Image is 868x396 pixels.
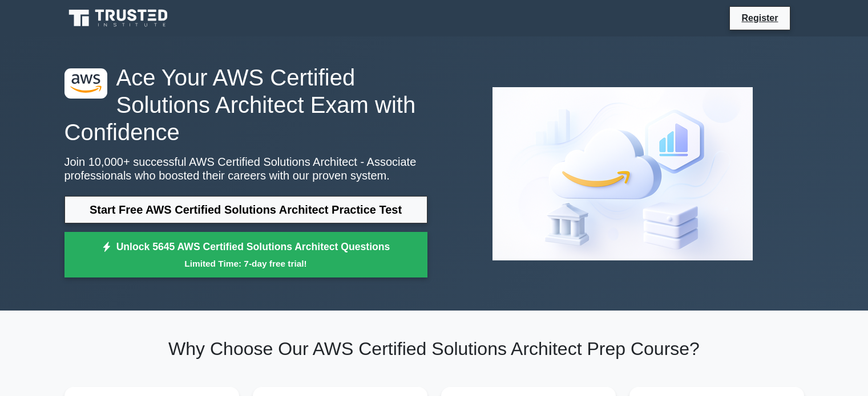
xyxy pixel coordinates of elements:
[64,196,427,223] a: Start Free AWS Certified Solutions Architect Practice Test
[64,232,427,277] a: Unlock 5645 AWS Certified Solutions Architect QuestionsLimited Time: 7-day free trial!
[64,64,427,146] h1: Ace Your AWS Certified Solutions Architect Exam with Confidence
[64,338,804,360] h2: Why Choose Our AWS Certified Solutions Architect Prep Course?
[483,78,762,270] img: AWS Certified Solutions Architect - Associate Preview
[64,155,427,182] p: Join 10,000+ successful AWS Certified Solutions Architect - Associate professionals who boosted t...
[734,11,785,25] a: Register
[79,257,413,270] small: Limited Time: 7-day free trial!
